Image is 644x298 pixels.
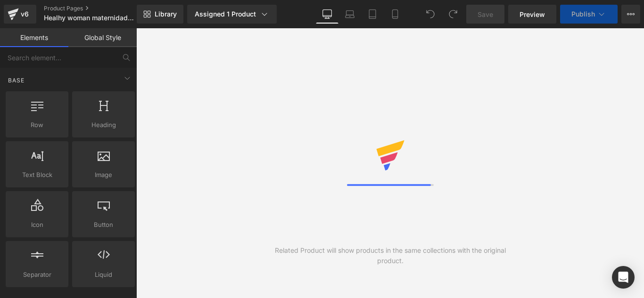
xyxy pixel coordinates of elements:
[560,5,618,24] button: Publish
[520,9,545,19] span: Preview
[75,270,132,280] span: Liquid
[75,170,132,180] span: Image
[68,28,137,47] a: Global Style
[75,120,132,130] span: Heading
[137,5,183,24] a: New Library
[339,5,361,24] a: Laptop
[8,170,66,180] span: Text Block
[421,5,440,24] button: Undo
[8,270,66,280] span: Separator
[508,5,556,24] a: Preview
[7,76,25,85] span: Base
[361,5,384,24] a: Tablet
[621,5,640,24] button: More
[384,5,406,24] a: Mobile
[478,9,493,19] span: Save
[195,9,269,19] div: Assigned 1 Product
[571,10,595,18] span: Publish
[4,5,36,24] a: v6
[612,266,635,289] div: Open Intercom Messenger
[75,220,132,230] span: Button
[444,5,462,24] button: Redo
[19,8,31,20] div: v6
[263,245,517,266] div: Related Product will show products in the same collections with the original product.
[316,5,339,24] a: Desktop
[155,10,177,18] span: Library
[44,14,134,22] span: Healhy woman maternidad trompas
[8,120,66,130] span: Row
[8,220,66,230] span: Icon
[44,5,152,12] a: Product Pages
